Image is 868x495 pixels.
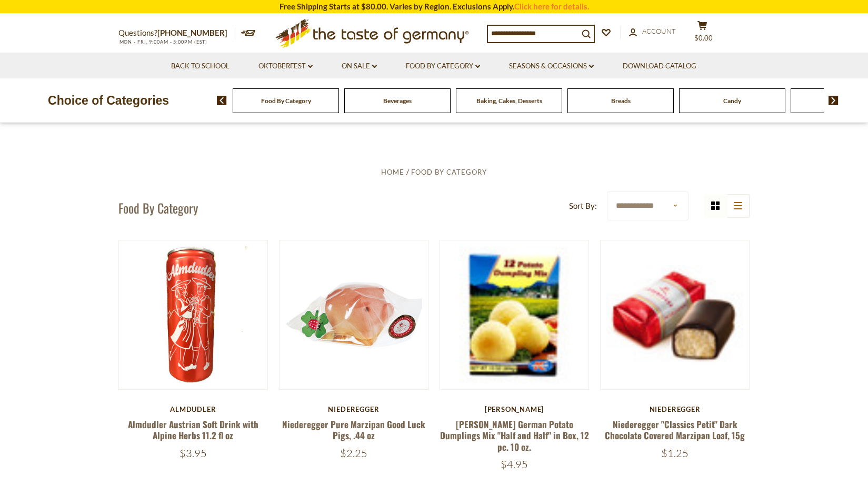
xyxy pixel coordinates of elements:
[280,240,428,389] img: Niederegger Pure Marzipan Good Luck Pigs, .44 oz
[118,26,235,40] p: Questions?
[829,96,839,105] img: next arrow
[118,39,208,45] span: MON - FRI, 9:00AM - 5:00PM (EST)
[569,199,597,213] label: Sort By:
[282,418,425,442] a: Niederegger Pure Marzipan Good Luck Pigs, .44 oz
[601,259,750,370] img: Niederegger "Classics Petit" Dark Chocolate Covered Marzipan Loaf, 15g
[723,97,741,105] a: Candy
[342,60,377,72] a: On Sale
[381,168,404,176] a: Home
[476,97,542,105] a: Baking, Cakes, Desserts
[611,97,631,105] a: Breads
[501,458,528,471] span: $4.95
[411,168,487,176] a: Food By Category
[406,60,480,72] a: Food By Category
[440,418,589,453] a: [PERSON_NAME] German Potato Dumplings Mix "Half and Half" in Box, 12 pc. 10 oz.
[642,27,676,35] span: Account
[514,2,589,11] a: Click here for details.
[623,60,696,72] a: Download Catalog
[605,418,745,442] a: Niederegger "Classics Petit" Dark Chocolate Covered Marzipan Loaf, 15g
[171,60,230,72] a: Back to School
[440,240,589,389] img: Dr. Knoll German Potato Dumplings Mix "Half and Half" in Box, 12 pc. 10 oz.
[661,447,689,460] span: $1.25
[687,21,719,47] button: $0.00
[694,34,713,42] span: $0.00
[119,240,268,389] img: Almdudler Austrian Soft Drink with Alpine Herbs 11.2 fl oz
[279,405,429,413] div: Niederegger
[383,97,412,105] a: Beverages
[629,26,676,37] a: Account
[509,60,594,72] a: Seasons & Occasions
[118,200,198,216] h1: Food By Category
[600,405,750,413] div: Niederegger
[128,418,258,442] a: Almdudler Austrian Soft Drink with Alpine Herbs 11.2 fl oz
[118,405,268,413] div: Almdudler
[261,97,311,105] a: Food By Category
[217,96,227,105] img: previous arrow
[179,447,207,460] span: $3.95
[440,405,590,413] div: [PERSON_NAME]
[340,447,367,460] span: $2.25
[157,28,227,37] a: [PHONE_NUMBER]
[258,60,313,72] a: Oktoberfest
